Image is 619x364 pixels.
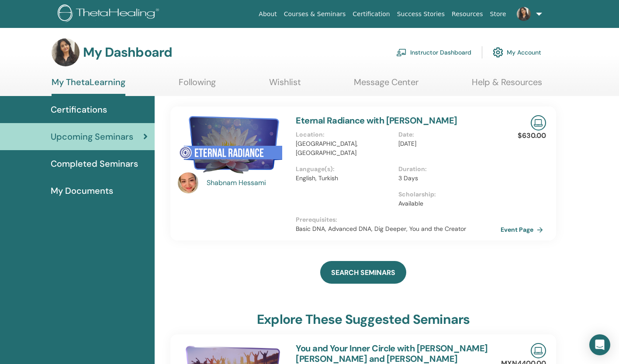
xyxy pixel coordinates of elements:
[398,165,495,174] p: Duration :
[178,172,199,193] img: default.jpg
[394,6,448,22] a: Success Stories
[51,103,107,116] span: Certifications
[349,6,393,22] a: Certification
[52,38,80,66] img: default.jpg
[255,6,280,22] a: About
[51,130,133,143] span: Upcoming Seminars
[51,184,113,197] span: My Documents
[257,312,470,327] h3: explore these suggested seminars
[398,174,495,183] p: 3 Days
[83,45,172,60] h3: My Dashboard
[52,77,125,96] a: My ThetaLearning
[448,6,487,22] a: Resources
[354,77,418,94] a: Message Center
[493,43,541,62] a: My Account
[493,45,503,60] img: cog.svg
[531,115,546,130] img: Live Online Seminar
[269,77,301,94] a: Wishlist
[531,343,546,358] img: Live Online Seminar
[280,6,349,22] a: Courses & Seminars
[296,215,501,224] p: Prerequisites :
[296,115,457,126] a: Eternal Radiance with [PERSON_NAME]
[501,223,546,236] a: Event Page
[398,190,495,199] p: Scholarship :
[296,174,393,183] p: English, Turkish
[58,4,162,24] img: logo.png
[517,7,531,21] img: default.jpg
[487,6,510,22] a: Store
[178,115,285,175] img: Eternal Radiance
[472,77,542,94] a: Help & Resources
[518,130,546,141] p: $630.00
[51,157,138,170] span: Completed Seminars
[398,199,495,208] p: Available
[296,130,393,139] p: Location :
[179,77,216,94] a: Following
[296,165,393,174] p: Language(s) :
[296,139,393,158] p: [GEOGRAPHIC_DATA], [GEOGRAPHIC_DATA]
[396,43,471,62] a: Instructor Dashboard
[398,130,495,139] p: Date :
[396,48,407,56] img: chalkboard-teacher.svg
[207,178,287,188] a: Shabnam Hessami
[398,139,495,148] p: [DATE]
[331,268,395,277] span: SEARCH SEMINARS
[296,224,501,234] p: Basic DNA, Advanced DNA, Dig Deeper, You and the Creator
[320,261,406,284] a: SEARCH SEMINARS
[589,334,610,355] div: Open Intercom Messenger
